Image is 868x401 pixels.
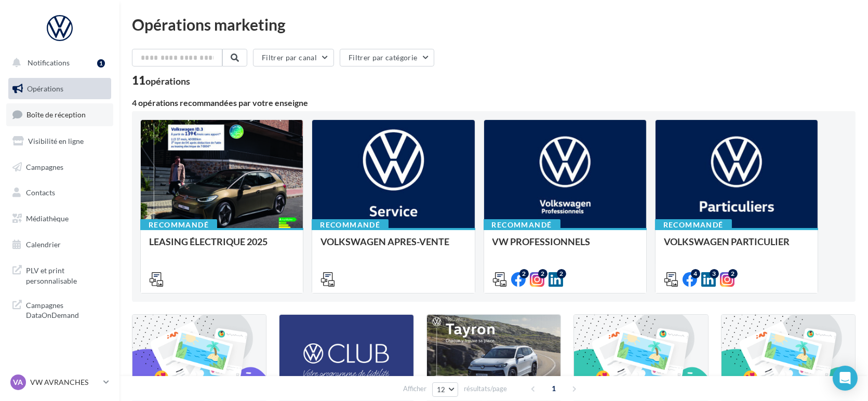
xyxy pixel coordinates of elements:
[403,384,426,394] span: Afficher
[253,49,334,66] button: Filtrer par canal
[6,294,113,325] a: Campagnes DataOnDemand
[97,59,105,68] div: 1
[6,103,113,126] a: Boîte de réception
[691,269,700,278] div: 4
[6,52,109,74] button: Notifications 1
[6,130,113,152] a: Visibilité en ligne
[432,382,459,397] button: 12
[26,298,107,320] span: Campagnes DataOnDemand
[28,137,84,145] span: Visibilité en ligne
[484,219,560,231] div: Recommandé
[557,269,566,278] div: 2
[6,156,113,178] a: Campagnes
[6,78,113,100] a: Opérations
[26,110,86,119] span: Boîte de réception
[26,263,107,286] span: PLV et print personnalisable
[728,269,738,278] div: 2
[132,17,856,32] div: Opérations marketing
[519,269,529,278] div: 2
[27,84,63,93] span: Opérations
[6,208,113,230] a: Médiathèque
[437,385,446,394] span: 12
[340,49,434,66] button: Filtrer par catégorie
[30,377,99,387] p: VW AVRANCHES
[312,219,389,231] div: Recommandé
[149,236,295,257] div: LEASING ÉLECTRIQUE 2025
[28,58,70,67] span: Notifications
[655,219,732,231] div: Recommandé
[26,240,61,249] span: Calendrier
[8,372,111,392] a: VA VW AVRANCHES
[833,366,858,391] div: Open Intercom Messenger
[710,269,719,278] div: 3
[545,380,562,397] span: 1
[132,99,856,107] div: 4 opérations recommandées par votre enseigne
[6,234,113,256] a: Calendrier
[664,236,809,257] div: VOLKSWAGEN PARTICULIER
[492,236,638,257] div: VW PROFESSIONNELS
[6,182,113,204] a: Contacts
[538,269,547,278] div: 2
[464,384,507,394] span: résultats/page
[6,259,113,290] a: PLV et print personnalisable
[26,162,63,171] span: Campagnes
[140,219,217,231] div: Recommandé
[26,188,55,197] span: Contacts
[14,377,23,387] span: VA
[132,75,190,86] div: 11
[145,76,190,86] div: opérations
[321,236,466,257] div: VOLKSWAGEN APRES-VENTE
[26,214,69,223] span: Médiathèque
